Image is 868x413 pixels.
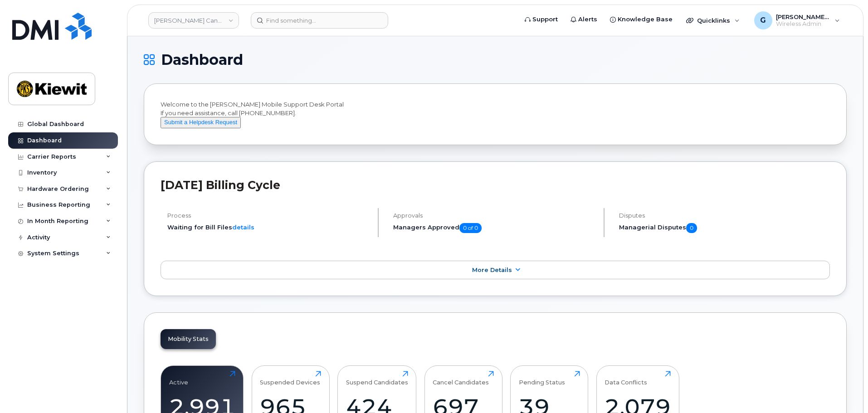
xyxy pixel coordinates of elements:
span: 0 [686,223,697,233]
h4: Approvals [393,212,596,219]
span: Dashboard [161,53,243,67]
div: Pending Status [519,371,565,386]
div: Welcome to the [PERSON_NAME] Mobile Support Desk Portal If you need assistance, call [PHONE_NUMBER]. [161,100,830,128]
a: Submit a Helpdesk Request [161,118,241,126]
span: More Details [472,267,512,273]
div: Cancel Candidates [433,371,489,386]
a: details [232,224,254,231]
li: Waiting for Bill Files [167,223,370,232]
div: Active [169,371,188,386]
div: Data Conflicts [605,371,647,386]
h4: Process [167,212,370,219]
h5: Managers Approved [393,223,596,233]
h2: [DATE] Billing Cycle [161,178,830,192]
button: Submit a Helpdesk Request [161,117,241,128]
h5: Managerial Disputes [619,223,830,233]
div: Suspended Devices [260,371,320,386]
span: 0 of 0 [459,223,482,233]
div: Suspend Candidates [346,371,408,386]
iframe: Messenger Launcher [829,374,861,406]
h4: Disputes [619,212,830,219]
